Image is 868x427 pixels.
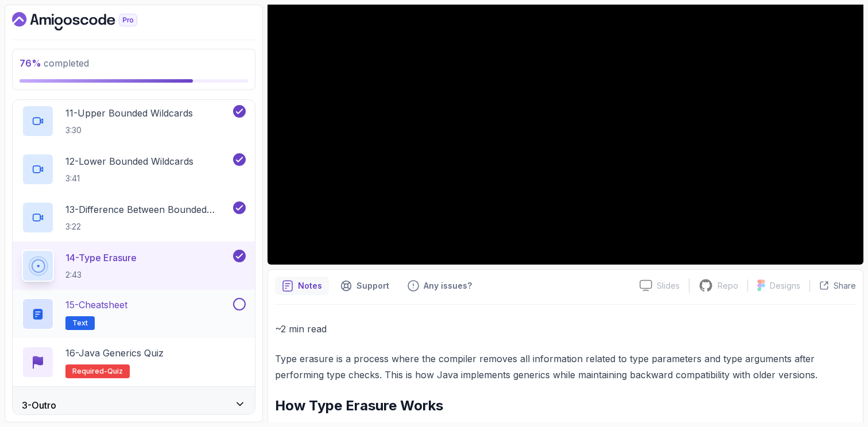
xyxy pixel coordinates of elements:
[22,153,246,185] button: 12-Lower Bounded Wildcards3:41
[65,173,193,184] p: 3:41
[65,298,127,312] p: 15 - Cheatsheet
[65,125,193,136] p: 3:30
[275,321,856,337] p: ~2 min read
[65,106,193,120] p: 11 - Upper Bounded Wildcards
[22,346,246,378] button: 16-Java Generics QuizRequired-quiz
[72,319,88,328] span: Text
[20,57,41,69] span: 76 %
[809,280,856,292] button: Share
[657,280,680,292] p: Slides
[65,269,137,281] p: 2:43
[718,280,738,292] p: Repo
[65,346,164,360] p: 16 - Java Generics Quiz
[22,201,246,234] button: 13-Difference Between Bounded Type Parameters And Wildcards3:22
[22,298,246,330] button: 15-CheatsheetText
[12,12,164,30] a: Dashboard
[13,387,255,424] button: 3-Outro
[65,251,137,265] p: 14 - Type Erasure
[275,351,856,383] p: Type erasure is a process where the compiler removes all information related to type parameters a...
[20,57,89,69] span: completed
[22,250,246,282] button: 14-Type Erasure2:43
[65,203,231,216] p: 13 - Difference Between Bounded Type Parameters And Wildcards
[275,397,856,415] h2: How Type Erasure Works
[834,280,856,292] p: Share
[22,398,56,412] h3: 3 - Outro
[72,367,107,376] span: Required-
[770,280,800,292] p: Designs
[22,105,246,137] button: 11-Upper Bounded Wildcards3:30
[65,154,193,168] p: 12 - Lower Bounded Wildcards
[107,367,123,376] span: quiz
[65,221,231,232] p: 3:22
